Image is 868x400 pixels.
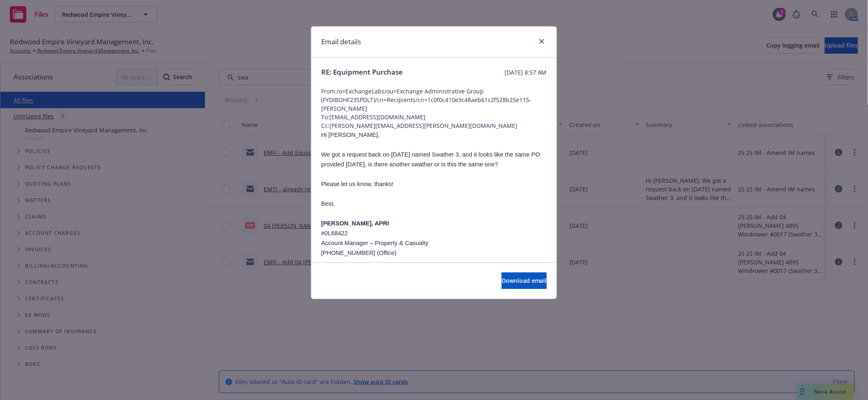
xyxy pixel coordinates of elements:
button: Download email [502,273,547,289]
span: We got a request back on [DATE] named Swather 3, and it looks like the same PO provided [DATE], i... [321,151,540,168]
span: Hi [PERSON_NAME], [321,132,380,138]
span: [PHONE_NUMBER] (Office) [321,250,397,256]
span: Please let us know, thanks! [321,181,394,187]
span: Download email [502,277,547,284]
span: [PERSON_NAME], APRI [321,220,389,227]
span: Best, [321,200,335,207]
span: #0L68422 [321,230,348,236]
span: To: [EMAIL_ADDRESS][DOMAIN_NAME] [321,113,547,121]
h1: Email details [321,36,361,47]
span: Cc: [PERSON_NAME][EMAIL_ADDRESS][PERSON_NAME][DOMAIN_NAME] [321,121,547,130]
a: close [537,36,547,46]
span: [DATE] 8:57 AM [505,68,547,77]
span: Account Manager – Property & Casualty [321,240,429,246]
span: RE: Equipment Purchase [321,67,403,77]
span: From: /o=ExchangeLabs/ou=Exchange Administrative Group (FYDIBOHF23SPDLT)/cn=Recipients/cn=1c0f0c4... [321,87,547,113]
